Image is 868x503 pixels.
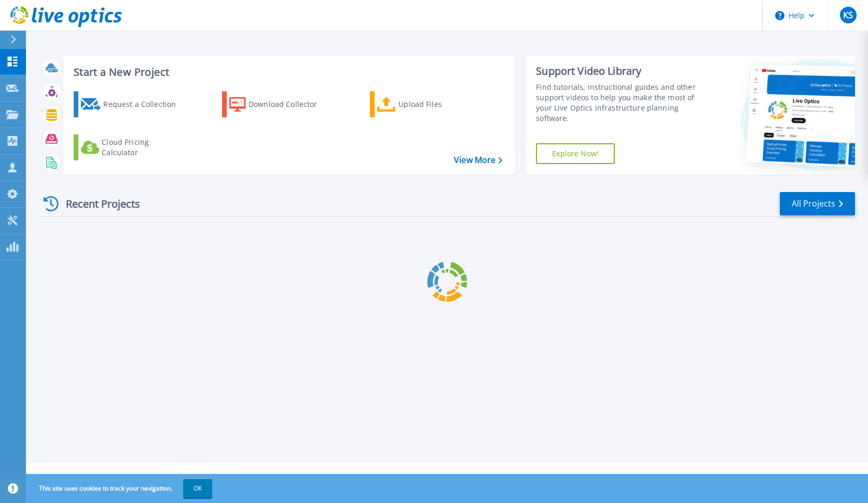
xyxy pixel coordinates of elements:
h3: Start a New Project [74,66,502,78]
div: Download Collector [249,94,332,115]
div: Request a Collection [103,94,186,115]
div: Find tutorials, instructional guides and other support videos to help you make the most of your L... [536,82,702,124]
span: KS [843,11,853,19]
a: All Projects [780,192,855,215]
div: Support Video Library [536,64,702,78]
a: View More [454,155,502,165]
a: Upload Files [370,91,486,117]
a: Cloud Pricing Calculator [74,134,189,160]
a: Request a Collection [74,91,189,117]
div: Upload Files [398,94,481,115]
button: OK [183,479,212,498]
a: Download Collector [222,91,338,117]
a: Explore Now! [536,143,615,164]
div: Recent Projects [40,191,154,216]
div: Cloud Pricing Calculator [102,137,185,158]
span: This site uses cookies to track your navigation. [29,479,212,498]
